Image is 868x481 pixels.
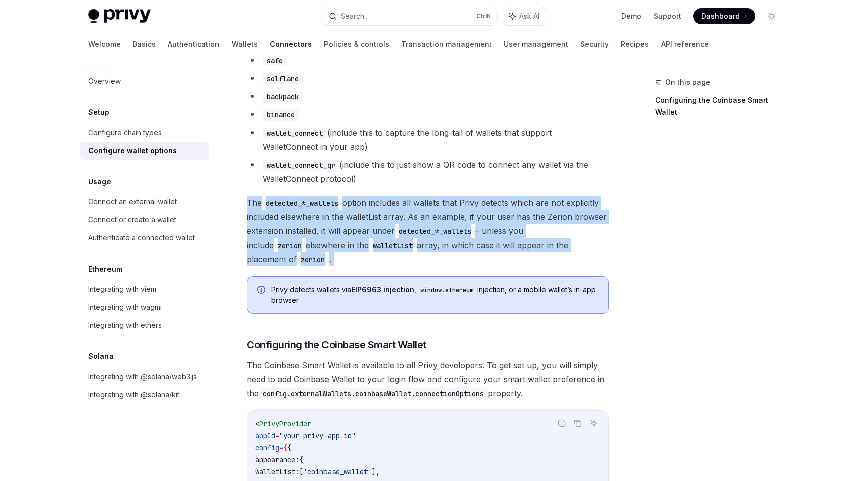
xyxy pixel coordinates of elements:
[401,32,492,56] a: Transaction management
[88,214,176,226] div: Connect or create a wallet
[621,32,649,56] a: Recipes
[80,368,209,386] a: Integrating with @solana/web3.js
[279,443,283,452] span: =
[587,417,600,430] button: Ask AI
[88,9,151,23] img: light logo
[341,10,369,22] div: Search...
[133,32,156,56] a: Basics
[88,106,110,118] h5: Setup
[255,419,259,428] span: <
[324,32,389,56] a: Policies & controls
[247,158,609,186] li: (include this to just show a QR code to connect any wallet via the WalletConnect protocol)
[661,32,709,56] a: API reference
[263,160,339,171] code: wallet_connect_qr
[502,7,547,25] button: Ask AI
[270,32,312,56] a: Connectors
[80,280,209,298] a: Integrating with viem
[255,455,299,464] span: appearance:
[555,417,568,430] button: Report incorrect code
[80,316,209,334] a: Integrating with ethers
[274,240,306,251] code: zerion
[299,467,303,476] span: [
[693,8,755,24] a: Dashboard
[701,11,740,21] span: Dashboard
[255,467,299,476] span: walletList:
[299,455,303,464] span: {
[80,386,209,404] a: Integrating with @solana/kit
[232,32,258,56] a: Wallets
[395,226,475,237] code: detected_*_wallets
[764,8,780,24] button: Toggle dark mode
[297,254,329,265] code: zerion
[279,431,356,440] span: "your-privy-app-id"
[88,319,162,331] div: Integrating with ethers
[263,73,303,84] code: solflare
[372,467,380,476] span: ],
[259,419,311,428] span: PrivyProvider
[80,124,209,142] a: Configure chain types
[88,32,121,56] a: Welcome
[88,301,162,313] div: Integrating with wagmi
[88,196,177,208] div: Connect an external wallet
[80,193,209,211] a: Connect an external wallet
[255,431,275,440] span: appId
[263,91,303,102] code: backpack
[88,145,177,157] div: Configure wallet options
[80,229,209,247] a: Authenticate a connected wallet
[88,176,111,188] h5: Usage
[257,286,267,296] svg: Info
[88,127,162,139] div: Configure chain types
[259,388,488,399] code: config.externalWallets.coinbaseWallet.connectionOptions
[369,240,417,251] code: walletList
[263,55,287,66] code: safe
[88,389,179,401] div: Integrating with @solana/kit
[263,109,299,121] code: binance
[665,76,710,88] span: On this page
[416,285,477,295] code: window.ethereum
[88,75,121,87] div: Overview
[621,11,641,21] a: Demo
[262,198,342,209] code: detected_*_wallets
[80,211,209,229] a: Connect or create a wallet
[321,7,497,25] button: Search...CtrlK
[247,196,609,266] span: The option includes all wallets that Privy detects which are not explicitly included elsewhere in...
[80,142,209,160] a: Configure wallet options
[80,298,209,316] a: Integrating with wagmi
[80,72,209,90] a: Overview
[88,283,156,295] div: Integrating with viem
[303,467,372,476] span: 'coinbase_wallet'
[283,443,287,452] span: {
[655,92,788,121] a: Configuring the Coinbase Smart Wallet
[168,32,220,56] a: Authentication
[571,417,584,430] button: Copy the contents from the code block
[287,443,291,452] span: {
[275,431,279,440] span: =
[476,12,491,20] span: Ctrl K
[247,126,609,154] li: (include this to capture the long-tail of wallets that support WalletConnect in your app)
[255,443,279,452] span: config
[88,371,197,383] div: Integrating with @solana/web3.js
[519,11,539,21] span: Ask AI
[504,32,568,56] a: User management
[580,32,609,56] a: Security
[654,11,681,21] a: Support
[88,263,122,275] h5: Ethereum
[88,350,114,363] h5: Solana
[247,358,609,400] span: The Coinbase Smart Wallet is available to all Privy developers. To get set up, you will simply ne...
[247,338,426,352] span: Configuring the Coinbase Smart Wallet
[88,232,195,244] div: Authenticate a connected wallet
[263,128,327,139] code: wallet_connect
[271,285,598,305] span: Privy detects wallets via , injection, or a mobile wallet’s in-app browser.
[351,285,414,294] a: EIP6963 injection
